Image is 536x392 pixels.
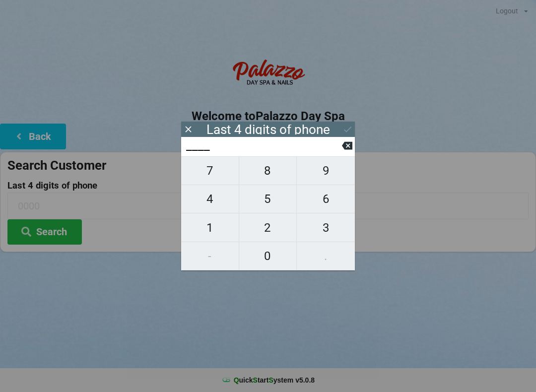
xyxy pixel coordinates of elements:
span: 7 [181,160,239,181]
button: 0 [239,242,297,270]
span: 2 [239,217,297,238]
span: 5 [239,189,297,209]
button: 2 [239,213,297,242]
span: 6 [297,189,355,209]
button: 5 [239,185,297,213]
button: 6 [297,185,355,213]
span: 9 [297,160,355,181]
span: 8 [239,160,297,181]
button: 1 [181,213,239,242]
button: 9 [297,156,355,185]
button: 7 [181,156,239,185]
span: 0 [239,246,297,266]
button: 8 [239,156,297,185]
span: 3 [297,217,355,238]
span: 1 [181,217,239,238]
div: Last 4 digits of phone [206,125,330,134]
span: 4 [181,189,239,209]
button: 3 [297,213,355,242]
button: 4 [181,185,239,213]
